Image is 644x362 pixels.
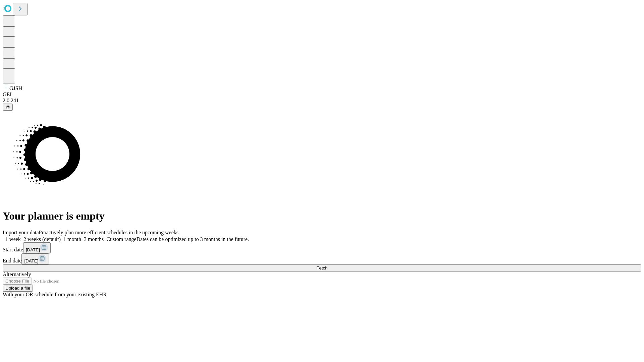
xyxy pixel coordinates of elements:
span: GJSH [9,85,22,91]
span: [DATE] [26,247,40,252]
span: 1 month [63,236,81,242]
span: [DATE] [24,258,38,263]
span: Fetch [316,265,327,270]
button: Fetch [3,264,641,271]
div: GEI [3,92,641,98]
div: End date [3,253,641,264]
span: 1 week [5,236,21,242]
h1: Your planner is empty [3,210,641,222]
span: With your OR schedule from your existing EHR [3,292,107,297]
button: [DATE] [23,242,51,253]
span: Dates can be optimized up to 3 months in the future. [137,236,249,242]
div: 2.0.241 [3,98,641,104]
span: @ [5,105,10,110]
span: Alternatively [3,271,31,277]
button: Upload a file [3,285,33,292]
button: [DATE] [21,253,49,264]
div: Start date [3,242,641,253]
span: 3 months [84,236,104,242]
button: @ [3,104,13,111]
span: Proactively plan more efficient schedules in the upcoming weeks. [39,230,180,235]
span: Custom range [106,236,136,242]
span: 2 weeks (default) [23,236,61,242]
span: Import your data [3,230,39,235]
